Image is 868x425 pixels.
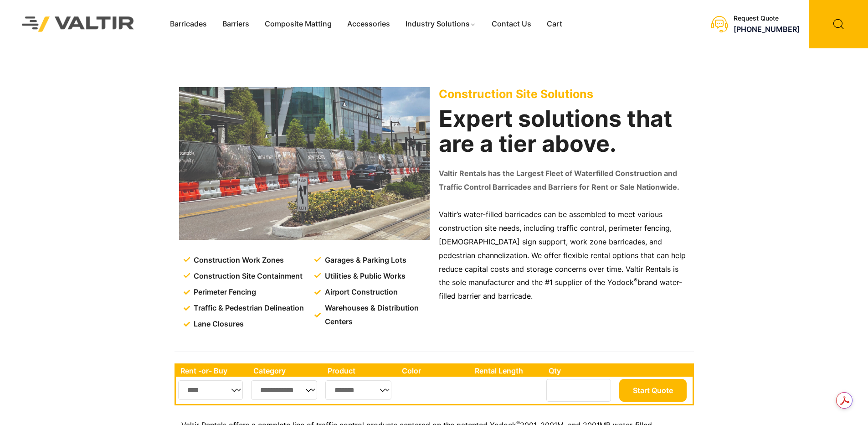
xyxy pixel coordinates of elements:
[162,17,215,31] a: Barricades
[339,17,398,31] a: Accessories
[10,5,146,43] img: Valtir Rentals
[215,17,257,31] a: Barriers
[249,365,324,377] th: Category
[439,106,689,156] h2: Expert solutions that are a tier above.
[397,365,471,377] th: Color
[439,87,689,101] p: Construction Site Solutions
[191,285,256,299] span: Perimeter Fencing
[191,254,284,267] span: Construction Work Zones
[323,285,398,299] span: Airport Construction
[484,17,539,31] a: Contact Us
[257,17,339,31] a: Composite Matting
[439,167,689,194] p: Valtir Rentals has the Largest Fleet of Waterfilled Construction and Traffic Control Barricades a...
[176,365,249,377] th: Rent -or- Buy
[734,15,800,22] div: Request Quote
[634,277,637,284] sup: ®
[470,365,544,377] th: Rental Length
[544,365,616,377] th: Qty
[191,317,244,331] span: Lane Closures
[191,301,304,315] span: Traffic & Pedestrian Delineation
[619,379,687,402] button: Start Quote
[439,208,689,303] p: Valtir’s water-filled barricades can be assembled to meet various construction site needs, includ...
[323,301,431,329] span: Warehouses & Distribution Centers
[734,25,800,34] a: [PHONE_NUMBER]
[539,17,570,31] a: Cart
[398,17,484,31] a: Industry Solutions
[323,270,406,283] span: Utilities & Public Works
[191,270,303,283] span: Construction Site Containment
[323,365,397,377] th: Product
[323,254,406,267] span: Garages & Parking Lots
